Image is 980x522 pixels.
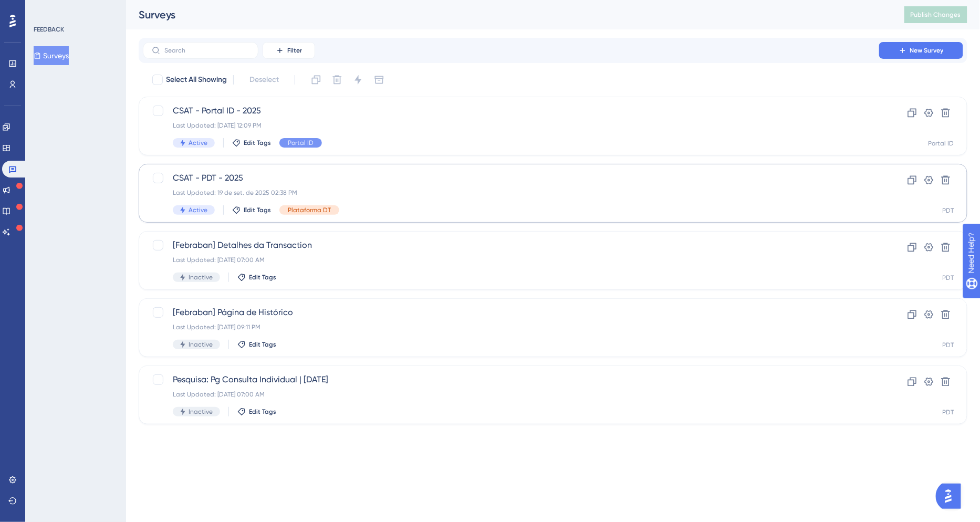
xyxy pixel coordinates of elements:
[232,206,271,214] button: Edit Tags
[34,25,64,34] div: FEEDBACK
[943,341,954,349] div: PDT
[25,3,66,15] span: Need Help?
[166,74,227,86] span: Select All Showing
[288,139,314,147] span: Portal ID
[237,273,276,281] button: Edit Tags
[936,481,967,512] iframe: UserGuiding AI Assistant Launcher
[911,11,961,19] span: Publish Changes
[237,340,276,349] button: Edit Tags
[173,105,849,117] span: CSAT - Portal ID - 2025
[263,42,315,59] button: Filter
[189,408,213,416] span: Inactive
[173,172,849,184] span: CSAT - PDT - 2025
[237,408,276,416] button: Edit Tags
[929,139,954,148] div: Portal ID
[173,323,849,331] div: Last Updated: [DATE] 09:11 PM
[249,273,276,281] span: Edit Tags
[910,46,944,55] span: New Survey
[249,408,276,416] span: Edit Tags
[244,139,271,147] span: Edit Tags
[173,306,849,319] span: [Febraban] Página de Histórico
[943,206,954,215] div: PDT
[173,189,849,197] div: Last Updated: 19 de set. de 2025 02:38 PM
[173,390,849,399] div: Last Updated: [DATE] 07:00 AM
[164,47,249,54] input: Search
[232,139,271,147] button: Edit Tags
[943,408,954,416] div: PDT
[249,340,276,349] span: Edit Tags
[173,239,849,252] span: [Febraban] Detalhes da Transaction
[249,74,279,86] span: Deselect
[288,206,331,214] span: Plataforma DT
[244,206,271,214] span: Edit Tags
[189,206,207,214] span: Active
[943,274,954,282] div: PDT
[189,340,213,349] span: Inactive
[34,46,69,65] button: Surveys
[879,42,963,59] button: New Survey
[240,70,288,89] button: Deselect
[173,121,849,130] div: Last Updated: [DATE] 12:09 PM
[287,46,302,55] span: Filter
[189,139,207,147] span: Active
[173,373,849,386] span: Pesquisa: Pg Consulta Individual | [DATE]
[173,256,849,264] div: Last Updated: [DATE] 07:00 AM
[139,7,878,22] div: Surveys
[904,6,967,23] button: Publish Changes
[189,273,213,281] span: Inactive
